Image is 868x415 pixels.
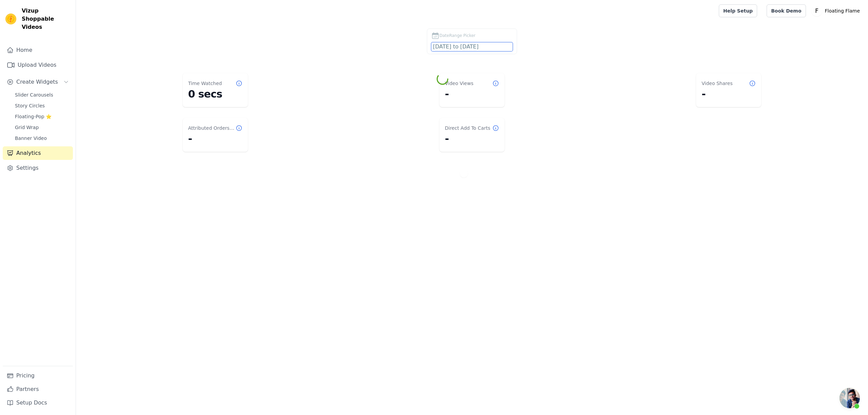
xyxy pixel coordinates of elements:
[445,80,473,87] dt: Video Views
[840,388,860,408] div: Open chat
[16,78,58,86] span: Create Widgets
[702,88,756,100] dd: -
[445,125,490,131] dt: Direct Add To Carts
[15,124,39,131] span: Grid Wrap
[188,133,242,145] dd: -
[188,88,242,100] dd: 0 secs
[3,369,73,382] a: Pricing
[719,4,757,17] a: Help Setup
[15,135,47,142] span: Banner Video
[3,396,73,410] a: Setup Docs
[3,75,73,89] button: Create Widgets
[3,382,73,396] a: Partners
[11,101,73,110] a: Story Circles
[22,7,70,31] span: Vizup Shoppable Videos
[3,43,73,57] a: Home
[439,33,475,39] span: DateRange Picker
[702,80,732,87] dt: Video Shares
[445,133,499,145] dd: -
[822,5,863,17] p: Floating Flame
[11,133,73,143] a: Banner Video
[811,5,863,17] button: F Floating Flame
[445,88,499,100] dd: -
[15,102,45,109] span: Story Circles
[3,146,73,160] a: Analytics
[431,42,513,51] input: DateRange Picker
[11,123,73,132] a: Grid Wrap
[5,14,16,24] img: Vizup
[767,4,806,17] a: Book Demo
[11,112,73,121] a: Floating-Pop ⭐
[188,125,236,131] dt: Attributed Orders Count
[3,58,73,72] a: Upload Videos
[188,80,222,87] dt: Time Watched
[815,7,818,14] text: F
[15,91,53,98] span: Slider Carousels
[15,113,52,120] span: Floating-Pop ⭐
[3,161,73,175] a: Settings
[11,90,73,100] a: Slider Carousels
